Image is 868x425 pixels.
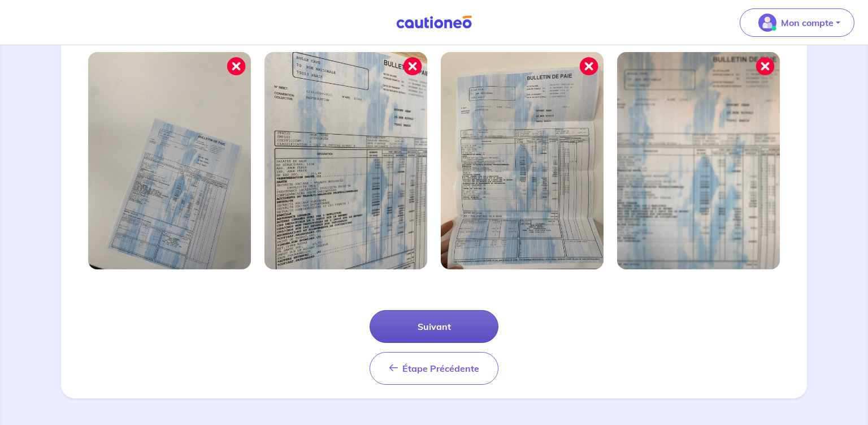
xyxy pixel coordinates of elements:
img: Cautioneo [392,15,476,29]
img: illu_account_valid_menu.svg [758,14,776,32]
img: Image mal cadrée 3 [441,52,604,269]
p: Mon compte [781,16,834,29]
img: Image mal cadrée 4 [617,52,780,269]
img: Image mal cadrée 1 [88,52,251,269]
img: Image mal cadrée 2 [264,52,427,269]
span: Étape Précédente [402,363,479,374]
button: Étape Précédente [370,352,498,385]
button: illu_account_valid_menu.svgMon compte [740,8,854,37]
button: Suivant [370,310,498,343]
